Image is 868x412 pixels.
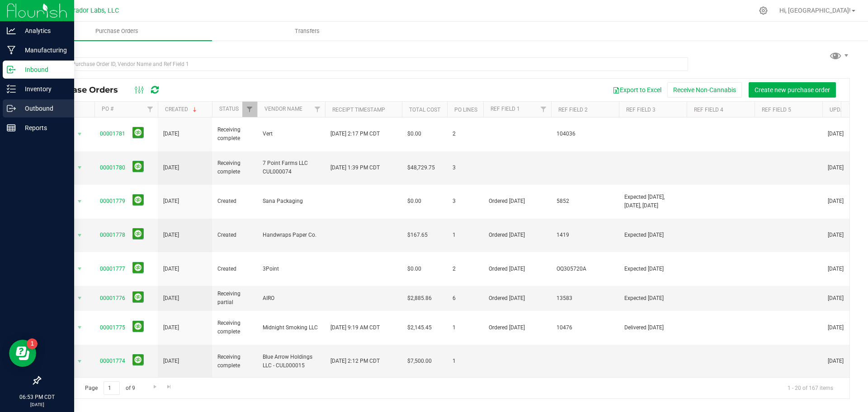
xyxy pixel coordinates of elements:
[27,338,38,349] iframe: Resource center unread badge
[217,197,252,206] span: Created
[165,106,198,112] a: Created
[557,130,613,138] span: 104036
[7,84,16,94] inline-svg: Inventory
[264,106,302,112] a: Vendor Name
[453,357,478,365] span: 1
[694,107,723,113] a: Ref Field 4
[74,229,85,242] span: select
[242,102,257,117] a: Filter
[332,107,385,113] a: Receipt Timestamp
[758,6,769,15] div: Manage settings
[407,323,432,332] span: $2,145.45
[263,159,320,176] span: 7 Point Farms LLC CUL000074
[762,107,791,113] a: Ref Field 5
[74,321,85,334] span: select
[626,107,656,113] a: Ref Field 3
[330,323,380,332] span: [DATE] 9:19 AM CDT
[163,294,179,303] span: [DATE]
[7,26,16,35] inline-svg: Analytics
[624,231,681,239] span: Expected [DATE]
[217,159,252,176] span: Receiving complete
[47,85,127,95] span: Purchase Orders
[557,323,613,332] span: 10476
[74,128,85,140] span: select
[830,107,854,113] a: Updated
[310,102,325,117] a: Filter
[263,197,320,206] span: Sana Packaging
[163,164,179,172] span: [DATE]
[453,197,478,206] span: 3
[74,195,85,208] span: select
[16,84,70,94] p: Inventory
[163,323,179,332] span: [DATE]
[283,27,332,35] span: Transfers
[7,123,16,132] inline-svg: Reports
[16,25,70,36] p: Analytics
[100,198,125,204] a: 00001779
[263,323,320,332] span: Midnight Smoking LLC
[557,294,613,303] span: 13583
[453,294,478,303] span: 6
[4,393,70,401] p: 06:53 PM CDT
[828,164,844,172] span: [DATE]
[217,265,252,273] span: Created
[454,107,477,113] a: PO Lines
[263,353,320,370] span: Blue Arrow Holdings LLC - CUL000015
[77,381,142,395] span: Page of 9
[212,22,402,41] a: Transfers
[828,294,844,303] span: [DATE]
[491,106,520,112] a: Ref Field 1
[607,82,667,98] button: Export to Excel
[74,355,85,368] span: select
[557,265,613,273] span: OQ305720A
[74,292,85,304] span: select
[453,231,478,239] span: 1
[40,57,688,71] input: Search Purchase Order ID, Vendor Name and Ref Field 1
[100,324,125,331] a: 00001775
[489,197,546,206] span: Ordered [DATE]
[557,231,613,239] span: 1419
[624,265,681,273] span: Expected [DATE]
[9,340,36,367] iframe: Resource center
[828,197,844,206] span: [DATE]
[102,106,113,112] a: PO #
[489,231,546,239] span: Ordered [DATE]
[104,381,120,395] input: 1
[407,130,421,138] span: $0.00
[755,86,830,94] span: Create new purchase order
[100,131,125,137] a: 00001781
[557,197,613,206] span: 5852
[779,7,851,14] span: Hi, [GEOGRAPHIC_DATA]!
[217,353,252,370] span: Receiving complete
[263,265,320,273] span: 3Point
[100,295,125,301] a: 00001776
[828,130,844,138] span: [DATE]
[148,381,161,393] a: Go to the next page
[219,106,239,112] a: Status
[407,265,421,273] span: $0.00
[453,323,478,332] span: 1
[263,294,320,303] span: AIRO
[409,107,440,113] a: Total Cost
[7,104,16,113] inline-svg: Outbound
[263,231,320,239] span: Handwraps Paper Co.
[489,265,546,273] span: Ordered [DATE]
[22,22,212,41] a: Purchase Orders
[453,265,478,273] span: 2
[667,82,742,98] button: Receive Non-Cannabis
[407,164,435,172] span: $48,729.75
[330,130,380,138] span: [DATE] 2:17 PM CDT
[66,7,119,14] span: Curador Labs, LLC
[163,130,179,138] span: [DATE]
[163,265,179,273] span: [DATE]
[407,197,421,206] span: $0.00
[489,323,546,332] span: Ordered [DATE]
[624,323,681,332] span: Delivered [DATE]
[407,231,428,239] span: $167.65
[100,164,125,171] a: 00001780
[4,401,70,408] p: [DATE]
[83,27,151,35] span: Purchase Orders
[7,65,16,74] inline-svg: Inbound
[749,82,836,98] button: Create new purchase order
